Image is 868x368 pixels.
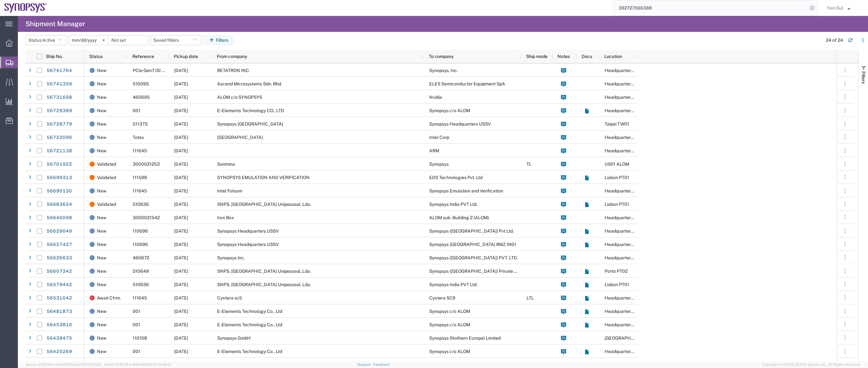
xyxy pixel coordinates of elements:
[97,278,107,291] span: New
[605,228,646,234] span: Headquarters USSV
[605,322,646,327] span: Headquarters USSV
[217,135,263,140] span: Sanmina Salt Lake City
[605,95,646,100] span: Headquarters USSV
[429,322,470,327] span: Synopsys c/o ALOM
[46,320,72,330] a: 56453810
[133,255,149,260] span: 460672
[97,117,107,131] span: New
[133,68,176,73] span: PCIe Gen7 ISI Fixture
[133,121,148,126] span: 511373
[97,331,107,345] span: New
[217,336,251,341] span: Synopsys GmbH
[104,363,171,366] span: Client: 2025.18.0-198a450
[217,54,247,59] span: From company
[42,38,55,43] span: Active
[217,202,311,207] span: SNPS, Portugal Unipessoal, Lda.
[133,242,148,247] span: 110696
[46,307,72,317] a: 56481873
[133,282,149,287] span: 510636
[605,108,646,113] span: Headquarters USSV
[133,95,150,100] span: 460695
[605,188,646,193] span: Headquarters USSV
[97,211,107,224] span: New
[614,0,808,16] input: Search for shipment number, reference number
[174,135,188,140] span: 09/05/2025
[174,81,188,86] span: 09/09/2025
[46,106,72,116] a: 56729389
[46,92,72,103] a: 56731698
[133,269,149,274] span: 510649
[217,322,282,327] span: E-Elements Technology Co., Ltd
[217,175,310,180] span: SYNOPSYS EMULATION AND VERIFICATION
[605,148,646,153] span: Headquarters USSV
[217,68,250,73] span: BETATRON INC.
[46,173,72,183] a: 56699313
[46,280,72,290] a: 56579442
[133,135,144,140] span: Totes
[97,144,107,157] span: New
[217,188,242,193] span: Intel Folsom
[429,135,449,140] span: Intel Corp
[46,253,72,263] a: 56626633
[174,68,188,73] span: 09/08/2025
[97,104,107,117] span: New
[204,35,234,45] button: Filters
[133,148,147,153] span: 111645
[217,349,282,354] span: E-Elements Technology Co., Ltd
[217,81,282,86] span: Ascend Microsystems Sdn. Bhd.
[46,66,72,76] a: 56741764
[429,336,501,341] span: Synopsys (Nothern Europe) Limited
[133,215,160,220] span: 3000021542
[46,186,72,196] a: 56690130
[174,295,188,300] span: 08/19/2025
[429,255,518,260] span: Synopsys (India) PVT. LTD.
[429,309,470,314] span: Synopsys c/o ALOM
[46,133,72,143] a: 56722096
[429,188,503,193] span: Synopsys Emulation and Verification
[826,37,843,44] div: 24 of 24
[97,184,107,198] span: New
[174,202,188,207] span: 09/04/2025
[605,121,629,126] span: Taipei TW01
[174,215,188,220] span: 08/29/2025
[429,269,529,274] span: Synopsys (India) Private Limited
[429,295,455,300] span: Cyxtera SC9
[133,81,149,86] span: 510095
[605,269,628,274] span: Porto PT02
[217,228,279,234] span: Synopsys Headquarters USSV
[46,240,72,250] a: 56627427
[605,81,646,86] span: Headquarters USSV
[605,68,646,73] span: Headquarters USSV
[429,68,458,73] span: Synopsys, Inc.
[97,64,107,77] span: New
[97,291,121,305] span: Await Cfrm.
[217,242,279,247] span: Synopsys Headquarters USSV
[97,171,116,184] span: Validated
[97,224,107,238] span: New
[133,202,149,207] span: 510636
[97,198,116,211] span: Validated
[605,242,646,247] span: Headquarters USSV
[133,228,148,234] span: 110696
[26,363,101,366] span: Server: 2025.18.0-a0edd1917ac
[217,255,245,260] span: Synopsys Inc.
[762,362,860,367] span: Copyright © [DATE]-[DATE] Agistix Inc., All Rights Reserved
[429,175,482,180] span: EDS Technologies Pvt. Ltd
[605,255,646,260] span: Headquarters USSV
[605,175,629,180] span: Lisbon PT01
[69,35,108,45] input: Not set
[429,215,489,220] span: ALOM sub - Building 2 (ALOM)
[174,148,188,153] span: 09/05/2025
[605,295,646,300] span: Headquarters USSV
[174,121,188,126] span: 09/08/2025
[97,305,107,318] span: New
[174,242,188,247] span: 09/02/2025
[133,309,140,314] span: 001
[133,295,147,300] span: 111645
[26,35,67,45] button: Status:Active
[827,4,843,11] span: Yeni Sul
[46,119,72,129] a: 56728779
[429,108,470,113] span: Synopsys c/o ALOM
[429,228,514,234] span: Synopsys (India) Pvt Ltd.
[605,349,646,354] span: Headquarters USSV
